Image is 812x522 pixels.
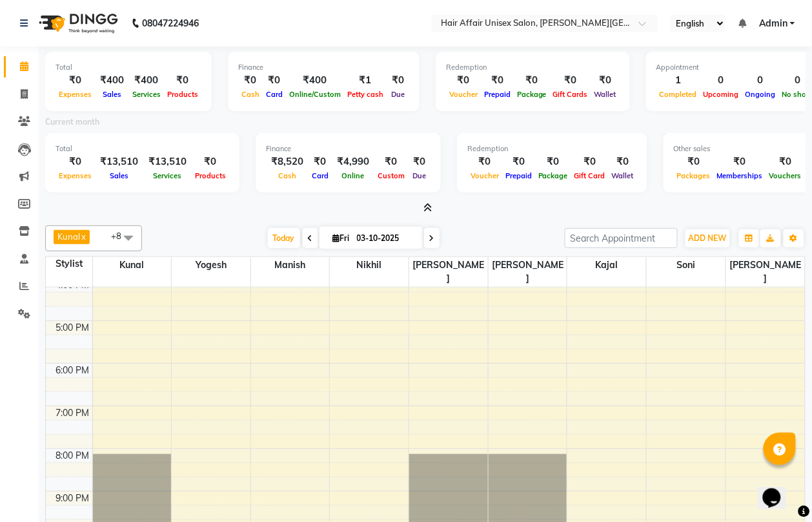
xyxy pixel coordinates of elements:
[330,233,353,243] span: Fri
[263,90,286,99] span: Card
[56,171,95,180] span: Expenses
[353,229,418,248] input: 2025-10-03
[489,257,567,287] span: [PERSON_NAME]
[514,73,550,88] div: ₹0
[263,73,286,88] div: ₹0
[535,171,571,180] span: Package
[143,154,192,169] div: ₹13,510
[56,154,95,169] div: ₹0
[502,171,535,180] span: Prepaid
[766,154,805,169] div: ₹0
[339,171,368,180] span: Online
[332,154,374,169] div: ₹4,990
[387,73,409,88] div: ₹0
[550,73,591,88] div: ₹0
[164,73,201,88] div: ₹0
[408,154,431,169] div: ₹0
[571,154,609,169] div: ₹0
[467,171,502,180] span: Voucher
[502,154,535,169] div: ₹0
[609,171,637,180] span: Wallet
[742,73,779,88] div: 0
[56,62,201,73] div: Total
[685,229,730,247] button: ADD NEW
[93,257,172,273] span: Kunal
[481,90,514,99] span: Prepaid
[107,171,132,180] span: Sales
[591,90,620,99] span: Wallet
[95,73,129,88] div: ₹400
[689,233,727,243] span: ADD NEW
[56,73,95,88] div: ₹0
[80,231,86,242] a: x
[674,154,714,169] div: ₹0
[656,90,700,99] span: Completed
[344,73,387,88] div: ₹1
[409,257,488,287] span: [PERSON_NAME]
[567,257,646,273] span: kajal
[150,171,185,180] span: Services
[192,171,229,180] span: Products
[95,154,143,169] div: ₹13,510
[111,231,131,241] span: +8
[238,62,409,73] div: Finance
[238,73,263,88] div: ₹0
[142,5,199,41] b: 08047224946
[129,90,164,99] span: Services
[726,257,805,287] span: [PERSON_NAME]
[409,171,429,180] span: Due
[54,449,92,463] div: 8:00 PM
[714,171,766,180] span: Memberships
[286,73,344,88] div: ₹400
[99,90,125,99] span: Sales
[674,171,714,180] span: Packages
[251,257,330,273] span: Manish
[54,321,92,335] div: 5:00 PM
[759,17,787,30] span: Admin
[535,154,571,169] div: ₹0
[286,90,344,99] span: Online/Custom
[550,90,591,99] span: Gift Cards
[46,257,92,271] div: Stylist
[56,143,229,154] div: Total
[192,154,229,169] div: ₹0
[266,143,431,154] div: Finance
[742,90,779,99] span: Ongoing
[714,154,766,169] div: ₹0
[172,257,250,273] span: yogesh
[514,90,550,99] span: Package
[344,90,387,99] span: Petty cash
[467,143,637,154] div: Redemption
[330,257,409,273] span: Nikhil
[446,90,481,99] span: Voucher
[309,171,332,180] span: Card
[374,154,408,169] div: ₹0
[54,492,92,505] div: 9:00 PM
[54,364,92,377] div: 6:00 PM
[57,231,80,242] span: Kunal
[268,228,300,248] span: Today
[591,73,620,88] div: ₹0
[609,154,637,169] div: ₹0
[446,62,620,73] div: Redemption
[33,5,121,41] img: logo
[446,73,481,88] div: ₹0
[129,73,164,88] div: ₹400
[766,171,805,180] span: Vouchers
[565,228,678,248] input: Search Appointment
[164,90,201,99] span: Products
[388,90,408,99] span: Due
[275,171,299,180] span: Cash
[758,470,799,509] iframe: chat widget
[700,90,742,99] span: Upcoming
[571,171,609,180] span: Gift Card
[656,73,700,88] div: 1
[54,406,92,420] div: 7:00 PM
[56,90,95,99] span: Expenses
[374,171,408,180] span: Custom
[467,154,502,169] div: ₹0
[481,73,514,88] div: ₹0
[647,257,726,273] span: soni
[266,154,309,169] div: ₹8,520
[45,116,99,128] label: Current month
